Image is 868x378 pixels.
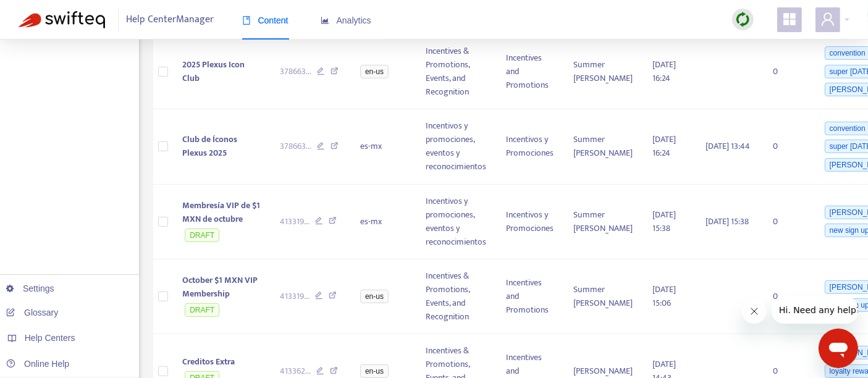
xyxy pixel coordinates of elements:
span: Club de Íconos Plexus 2025 [183,132,238,160]
span: 378663 ... [280,140,312,153]
td: 0 [763,35,812,110]
iframe: Message from company [772,296,858,324]
span: [DATE] 15:06 [652,282,676,310]
td: Incentivos y promociones, eventos y reconocimientos [416,109,496,185]
a: Online Help [6,359,69,369]
span: Creditos Extra [183,355,235,369]
span: Membresía VIP de $1 MXN de octubre [183,198,261,226]
span: en-us [360,65,389,78]
span: Help Centers [25,333,75,343]
span: 378663 ... [280,65,312,78]
span: en-us [360,290,389,303]
td: Incentives and Promotions [496,35,563,110]
span: book [242,16,251,25]
span: user [820,12,835,27]
a: Settings [6,283,54,293]
td: Incentivos y Promociones [496,109,563,185]
span: appstore [782,12,797,27]
td: 0 [763,109,812,185]
td: Summer [PERSON_NAME] [563,35,643,110]
img: Swifteq [19,11,105,28]
span: [DATE] 13:44 [706,139,750,153]
iframe: Button to launch messaging window [819,329,858,368]
td: Incentives and Promotions [496,259,563,334]
td: Incentives & Promotions, Events, and Recognition [416,259,496,334]
span: 413319 ... [280,290,310,303]
span: area-chart [321,16,329,25]
td: Incentivos y promociones, eventos y reconocimientos [416,185,496,259]
span: 2025 Plexus Icon Club [183,57,245,85]
span: October $1 MXN VIP Membership [183,273,258,301]
td: es-mx [350,185,416,259]
td: Summer [PERSON_NAME] [563,109,643,185]
span: Hi. Need any help? [7,9,89,19]
span: Help Center Manager [127,8,214,31]
span: [DATE] 15:38 [706,214,749,229]
span: Content [242,15,289,25]
span: Analytics [321,15,371,25]
span: DRAFT [185,229,219,242]
img: sync.dc5367851b00ba804db3.png [735,12,751,27]
td: Summer [PERSON_NAME] [563,259,643,334]
span: 413362 ... [280,364,311,378]
span: [DATE] 16:24 [652,57,676,85]
span: [DATE] 15:38 [652,208,676,235]
span: en-us [360,364,389,378]
span: 413319 ... [280,215,310,229]
td: 0 [763,259,812,334]
iframe: Close message [742,299,767,324]
td: Summer [PERSON_NAME] [563,185,643,259]
td: es-mx [350,109,416,185]
span: [DATE] 16:24 [652,132,676,160]
td: Incentives & Promotions, Events, and Recognition [416,35,496,110]
span: DRAFT [185,303,219,317]
a: Glossary [6,308,58,317]
td: Incentivos y Promociones [496,185,563,259]
td: 0 [763,185,812,259]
